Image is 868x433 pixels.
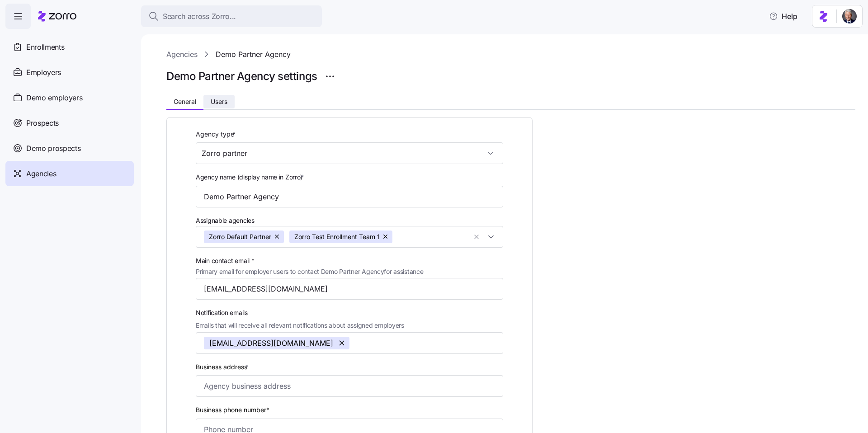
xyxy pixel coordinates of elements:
input: Type contact email [196,278,503,300]
a: Agencies [5,161,134,186]
a: Enrollments [5,34,134,60]
span: Assignable agencies [196,216,255,225]
span: Demo employers [26,92,83,104]
span: Zorro Test Enrollment Team 1 [294,231,380,243]
a: Demo prospects [5,136,134,161]
label: Business address [196,362,250,372]
button: Search across Zorro... [141,5,322,27]
a: Prospects [5,110,134,136]
a: Agencies [166,49,198,60]
span: Primary email for employer users to contact Demo Partner Agency for assistance [196,267,423,277]
input: Type agency name [196,186,503,207]
span: Prospects [26,118,59,129]
span: Main contact email * [196,256,423,266]
span: Agency name (display name in Zorro) [196,172,302,182]
input: Select agency type [196,142,503,164]
input: Agency business address [196,375,503,397]
span: Search across Zorro... [163,11,236,22]
span: Employers [26,67,61,78]
a: Demo employers [5,85,134,110]
span: Zorro Default Partner [209,231,271,243]
span: Users [211,99,227,105]
span: General [174,99,196,105]
h1: Demo Partner Agency settings [166,69,317,83]
span: Notification emails [196,308,404,318]
span: Agencies [26,168,56,179]
button: Help [762,7,805,25]
span: Demo prospects [26,143,81,154]
label: Business phone number* [196,405,269,415]
span: Help [769,11,797,22]
a: Employers [5,60,134,85]
span: [EMAIL_ADDRESS][DOMAIN_NAME] [209,337,333,349]
label: Agency type [196,129,237,139]
span: Emails that will receive all relevant notifications about assigned employers [196,320,404,330]
span: Enrollments [26,42,64,53]
img: 1dcb4e5d-e04d-4770-96a8-8d8f6ece5bdc-1719926415027.jpeg [842,9,857,24]
a: Demo Partner Agency [216,49,291,60]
